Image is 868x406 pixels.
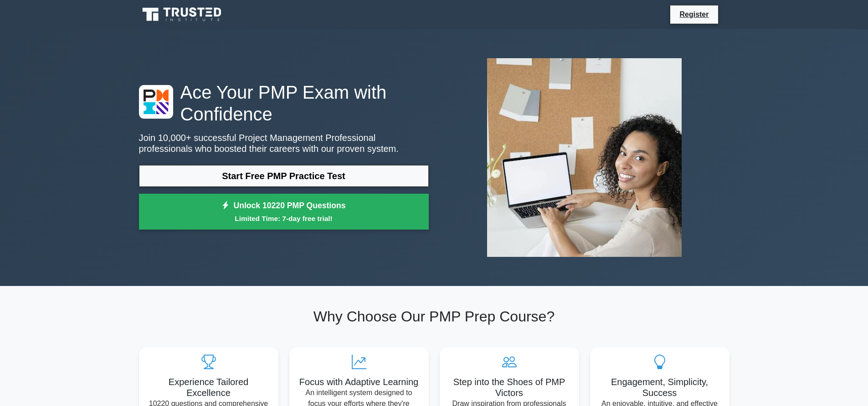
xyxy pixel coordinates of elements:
p: Join 10,000+ successful Project Management Professional professionals who boosted their careers w... [139,132,429,154]
h5: Experience Tailored Excellence [146,376,271,398]
a: Register [674,9,714,20]
h2: Why Choose Our PMP Prep Course? [139,308,729,325]
a: Unlock 10220 PMP QuestionsLimited Time: 7-day free trial! [139,194,429,230]
small: Limited Time: 7-day free trial! [150,213,417,224]
h1: Ace Your PMP Exam with Confidence [139,81,429,125]
h5: Engagement, Simplicity, Success [597,376,722,398]
h5: Focus with Adaptive Learning [297,376,421,387]
h5: Step into the Shoes of PMP Victors [447,376,572,398]
a: Start Free PMP Practice Test [139,165,429,187]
